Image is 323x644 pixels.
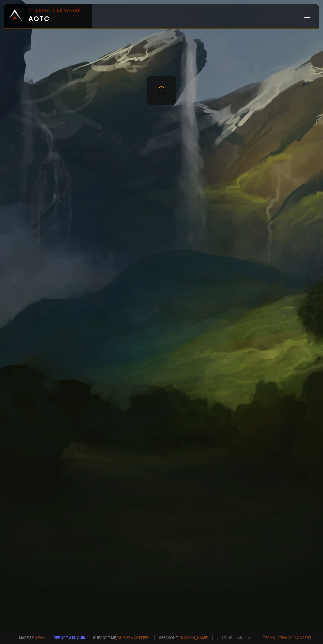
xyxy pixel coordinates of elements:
[180,635,208,640] a: [DOMAIN_NAME]
[154,635,208,640] span: Checkout
[54,635,79,640] a: Report a bug
[278,635,292,640] a: Privacy
[294,635,312,640] a: Consent
[28,8,81,24] span: AOTC
[89,635,150,640] span: Support me,
[28,8,81,14] small: Classic Hardcore
[35,635,45,640] a: a fan
[4,4,92,28] a: Classic HardcoreAOTC
[15,635,45,640] span: Made by
[212,635,252,640] span: v. d752d5 - production
[118,635,150,640] a: Buy me a coffee
[263,635,275,640] a: Terms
